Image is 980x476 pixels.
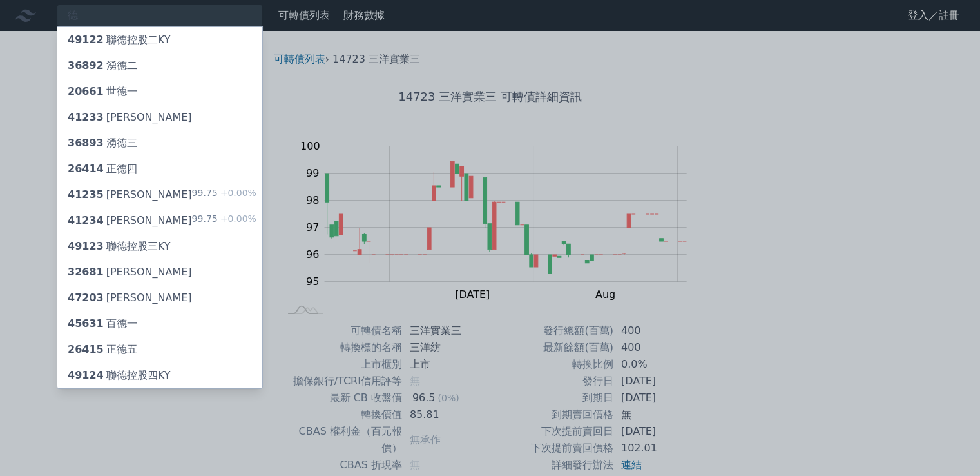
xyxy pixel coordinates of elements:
span: 36893 [68,137,104,149]
span: 26415 [68,343,104,355]
a: 41233[PERSON_NAME] [57,104,262,130]
iframe: Chat Widget [916,414,980,476]
span: 41233 [68,111,104,123]
span: 20661 [68,85,104,97]
div: [PERSON_NAME] [68,264,192,280]
div: 聯德控股三KY [68,239,170,254]
div: 百德一 [68,316,137,332]
div: 99.75 [192,187,256,203]
span: 49122 [68,34,104,46]
div: 湧德三 [68,135,137,151]
div: [PERSON_NAME] [68,187,192,203]
span: 26414 [68,163,104,175]
div: 正德四 [68,161,137,177]
a: 26415正德五 [57,337,262,362]
span: 41235 [68,188,104,201]
span: 45631 [68,317,104,330]
div: 正德五 [68,342,137,357]
span: 49124 [68,369,104,381]
div: 聯德控股二KY [68,32,170,48]
a: 26414正德四 [57,156,262,182]
div: 99.75 [192,213,256,228]
div: 聊天小工具 [916,414,980,476]
span: 47203 [68,292,104,304]
a: 49122聯德控股二KY [57,27,262,53]
a: 32681[PERSON_NAME] [57,259,262,285]
span: 36892 [68,59,104,72]
span: +0.00% [218,188,256,198]
span: 32681 [68,266,104,278]
span: +0.00% [218,213,256,224]
a: 41234[PERSON_NAME] 99.75+0.00% [57,208,262,233]
span: 41234 [68,214,104,226]
a: 49123聯德控股三KY [57,233,262,259]
a: 36892湧德二 [57,53,262,79]
div: [PERSON_NAME] [68,290,192,306]
div: 湧德二 [68,58,137,74]
div: 世德一 [68,84,137,99]
a: 41235[PERSON_NAME] 99.75+0.00% [57,182,262,208]
a: 45631百德一 [57,311,262,337]
a: 36893湧德三 [57,130,262,156]
div: 聯德控股四KY [68,368,170,383]
a: 20661世德一 [57,79,262,104]
span: 49123 [68,240,104,252]
div: [PERSON_NAME] [68,110,192,125]
a: 47203[PERSON_NAME] [57,285,262,311]
div: [PERSON_NAME] [68,213,192,228]
a: 49124聯德控股四KY [57,362,262,388]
